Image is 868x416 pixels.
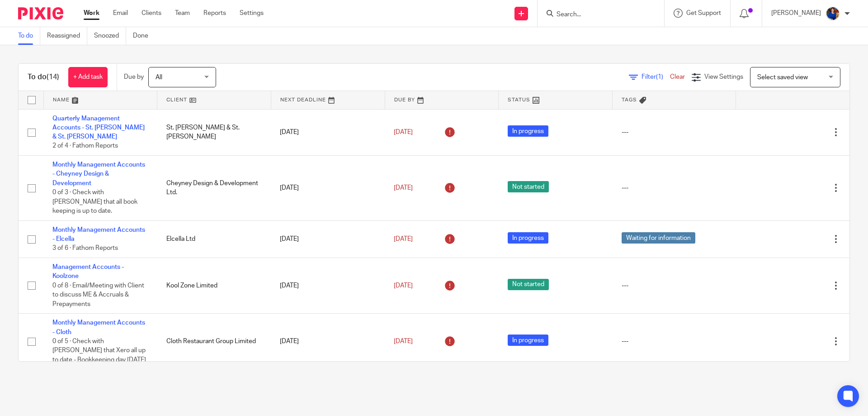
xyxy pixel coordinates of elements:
[271,220,385,258] td: [DATE]
[52,282,144,307] span: 0 of 8 · Email/Meeting with Client to discuss ME & Accruals & Prepayments
[124,72,144,81] p: Due by
[622,232,695,244] span: Waiting for information
[508,232,548,244] span: In progress
[622,128,727,137] div: ---
[826,6,840,21] img: Nicole.jpeg
[704,74,743,80] span: View Settings
[52,227,145,242] a: Monthly Management Accounts - Elcella
[84,9,99,18] a: Work
[394,282,413,289] span: [DATE]
[157,220,271,258] td: Elcella Ltd
[52,338,146,363] span: 0 of 5 · Check with [PERSON_NAME] that Xero all up to date - Bookkeeping day [DATE]
[157,109,271,156] td: St. [PERSON_NAME] & St. [PERSON_NAME]
[271,258,385,313] td: [DATE]
[240,9,264,18] a: Settings
[757,74,808,81] span: Select saved view
[686,10,721,16] span: Get Support
[670,74,685,80] a: Clear
[157,156,271,221] td: Cheyney Design & Development Ltd.
[394,185,413,191] span: [DATE]
[642,74,670,80] span: Filter
[18,7,63,19] img: Pixie
[52,245,118,252] span: 3 of 6 · Fathom Reports
[271,314,385,369] td: [DATE]
[175,9,190,18] a: Team
[156,74,162,81] span: All
[622,97,637,102] span: Tags
[271,109,385,156] td: [DATE]
[157,314,271,369] td: Cloth Restaurant Group Limited
[47,73,59,81] span: (14)
[394,338,413,344] span: [DATE]
[508,125,548,137] span: In progress
[52,162,145,186] a: Monthly Management Accounts - Cheyney Design & Development
[52,320,145,335] a: Monthly Management Accounts - Cloth
[771,9,821,18] p: [PERSON_NAME]
[622,183,727,192] div: ---
[47,27,87,45] a: Reassigned
[556,11,637,19] input: Search
[94,27,126,45] a: Snoozed
[394,236,413,242] span: [DATE]
[133,27,155,45] a: Done
[656,74,663,80] span: (1)
[508,181,549,192] span: Not started
[52,115,145,140] a: Quarterly Management Accounts - St. [PERSON_NAME] & St. [PERSON_NAME]
[271,156,385,221] td: [DATE]
[68,67,108,87] a: + Add task
[394,129,413,135] span: [DATE]
[113,9,128,18] a: Email
[52,264,124,279] a: Management Accounts - Koolzone
[622,281,727,290] div: ---
[508,279,549,290] span: Not started
[142,9,161,18] a: Clients
[18,27,40,45] a: To do
[52,189,137,214] span: 0 of 3 · Check with [PERSON_NAME] that all book keeping is up to date.
[508,335,548,346] span: In progress
[28,72,59,82] h1: To do
[52,143,118,149] span: 2 of 4 · Fathom Reports
[622,337,727,346] div: ---
[157,258,271,313] td: Kool Zone Limited
[203,9,226,18] a: Reports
